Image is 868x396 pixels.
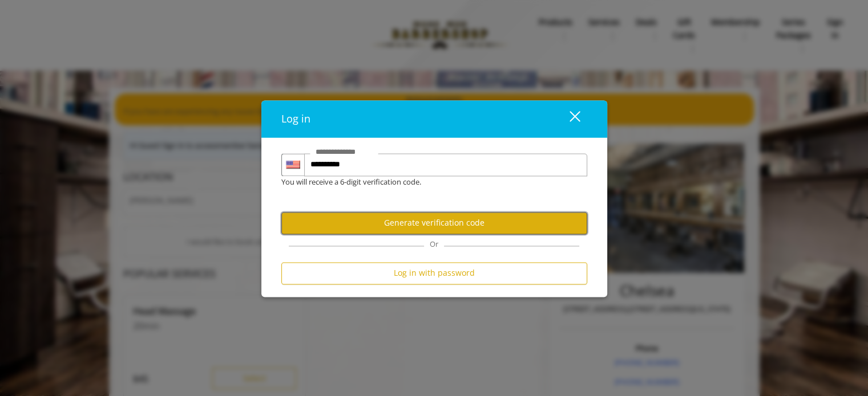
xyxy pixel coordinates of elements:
div: close dialog [556,111,579,128]
button: Log in with password [281,262,587,284]
span: Log in [281,112,310,125]
span: Or [424,239,444,249]
div: You will receive a 6-digit verification code. [273,176,579,188]
div: Country [281,153,304,176]
button: close dialog [548,107,587,130]
button: Generate verification code [281,212,587,234]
